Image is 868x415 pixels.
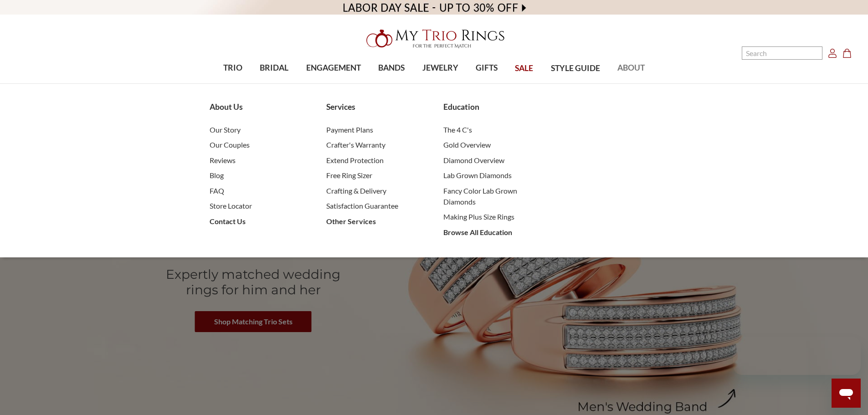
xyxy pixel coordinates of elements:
[210,200,308,211] a: Store Locator
[551,62,600,74] span: STYLE GUIDE
[387,83,396,84] button: submenu toggle
[832,379,861,408] iframe: Button to launch messaging window
[361,24,507,53] img: My Trio Rings
[378,62,405,74] span: BANDS
[467,53,506,83] a: GIFTS
[210,155,308,166] a: Reviews
[413,53,467,83] a: JEWELRY
[443,211,542,222] a: Making Plus Size Rings
[733,337,861,375] iframe: Message from company
[270,83,279,84] button: submenu toggle
[828,47,837,58] a: Account
[443,124,542,135] a: The 4 C's
[443,101,542,113] a: Education
[370,53,413,83] a: BANDS
[617,62,645,74] span: ABOUT
[436,83,445,84] button: submenu toggle
[482,83,491,84] button: submenu toggle
[210,101,308,113] a: About Us
[443,139,542,150] a: Gold Overview
[228,83,237,84] button: submenu toggle
[326,155,425,166] a: Extend Protection
[842,47,857,58] a: Cart with 0 items
[627,83,636,84] button: submenu toggle
[542,54,608,83] a: STYLE GUIDE
[326,185,425,196] a: Crafting & Delivery
[326,200,425,211] a: Satisfaction Guarantee
[742,46,822,60] input: Search and use arrows or TAB to navigate results
[326,170,425,181] a: Free Ring Sizer
[443,185,542,207] a: Fancy Color Lab Grown Diamonds
[842,49,852,58] svg: cart.cart_preview
[326,124,425,135] a: Payment Plans
[443,227,542,238] a: Browse All Education
[215,53,251,83] a: TRIO
[210,216,308,227] a: Contact Us
[326,216,425,227] a: Other Services
[210,124,308,135] a: Our Story
[329,83,338,84] button: submenu toggle
[210,185,308,196] a: FAQ
[506,54,542,83] a: SALE
[476,62,498,74] span: GIFTS
[443,170,542,181] a: Lab Grown Diamonds
[326,139,425,150] a: Crafter's Warranty
[422,62,458,74] span: JEWELRY
[443,155,542,166] a: Diamond Overview
[306,62,361,74] span: ENGAGEMENT
[609,53,653,83] a: ABOUT
[252,24,616,53] a: My Trio Rings
[298,53,370,83] a: ENGAGEMENT
[210,139,308,150] a: Our Couples
[260,62,288,74] span: BRIDAL
[223,62,242,74] span: TRIO
[828,49,837,58] svg: Account
[251,53,297,83] a: BRIDAL
[210,170,308,181] a: Blog
[515,62,533,74] span: SALE
[326,101,425,113] a: Services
